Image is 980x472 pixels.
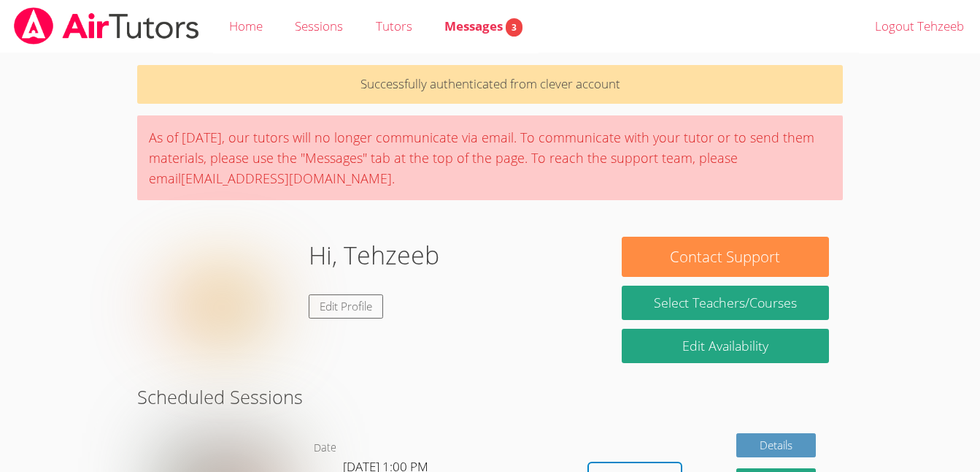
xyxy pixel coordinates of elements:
span: Messages [444,18,522,34]
img: default.png [151,237,297,383]
a: Select Teachers/Courses [622,286,829,320]
dt: Date [314,439,336,457]
h2: Scheduled Sessions [137,383,843,411]
a: Edit Profile [309,294,383,319]
button: Contact Support [622,237,829,277]
span: 3 [506,18,522,37]
img: airtutors_banner-c4298cdbf04f3fff15de1276eac7730deb9818008684d7c2e4769d2f7ddbe033.png [12,7,201,45]
a: Details [736,433,817,457]
a: Edit Availability [622,329,829,363]
p: Successfully authenticated from clever account [137,65,843,104]
h1: Hi, Tehzeeb [309,237,439,274]
div: As of [DATE], our tutors will no longer communicate via email. To communicate with your tutor or ... [137,115,843,200]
